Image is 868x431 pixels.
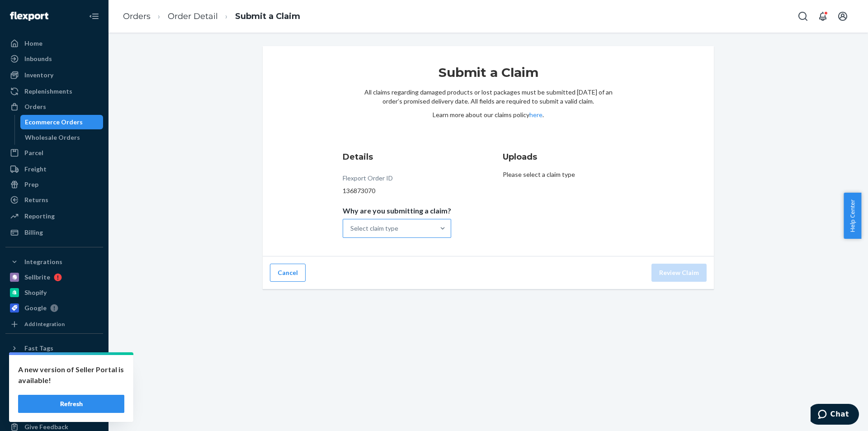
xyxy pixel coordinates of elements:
[364,64,613,88] h1: Submit a Claim
[24,195,48,204] div: Returns
[364,88,613,106] p: All claims regarding damaged products or lost packages must be submitted [DATE] of an order’s pro...
[5,162,103,176] a: Freight
[24,288,47,297] div: Shopify
[5,359,103,370] a: Add Fast Tag
[794,7,812,25] button: Open Search Box
[503,170,634,179] p: Please select a claim type
[5,285,103,300] a: Shopify
[5,193,103,207] a: Returns
[24,71,53,80] div: Inventory
[5,177,103,192] a: Prep
[24,273,50,282] div: Sellbrite
[5,301,103,315] a: Google
[5,389,103,403] button: Talk to Support
[5,270,103,284] a: Sellbrite
[5,146,103,160] a: Parcel
[85,7,103,25] button: Close Navigation
[5,99,103,114] a: Orders
[343,186,451,195] div: 136873070
[343,151,451,163] h3: Details
[24,54,52,63] div: Inbounds
[5,68,103,82] a: Inventory
[5,225,103,240] a: Billing
[5,374,103,388] a: Settings
[24,180,38,189] div: Prep
[24,165,47,174] div: Freight
[814,7,832,25] button: Open notifications
[270,264,306,282] button: Cancel
[10,12,48,21] img: Flexport logo
[5,209,103,223] a: Reporting
[25,133,80,142] div: Wholesale Orders
[5,341,103,355] button: Fast Tags
[235,11,300,21] a: Submit a Claim
[5,52,103,66] a: Inbounds
[343,206,451,215] p: Why are you submitting a claim?
[20,115,104,129] a: Ecommerce Orders
[24,212,55,221] div: Reporting
[364,110,613,119] p: Learn more about our claims policy .
[503,151,634,163] h3: Uploads
[5,36,103,51] a: Home
[18,395,124,413] button: Refresh
[24,148,43,157] div: Parcel
[24,344,53,353] div: Fast Tags
[5,255,103,269] button: Integrations
[168,11,218,21] a: Order Detail
[24,257,62,266] div: Integrations
[343,174,393,186] div: Flexport Order ID
[5,319,103,330] a: Add Integration
[529,111,542,118] a: here
[24,39,42,48] div: Home
[811,404,859,426] iframe: Opens a widget where you can chat to one of our agents
[834,7,852,25] button: Open account menu
[5,84,103,99] a: Replenishments
[24,320,65,328] div: Add Integration
[24,303,47,313] div: Google
[123,11,151,21] a: Orders
[18,364,124,386] p: A new version of Seller Portal is available!
[24,87,72,96] div: Replenishments
[20,130,104,145] a: Wholesale Orders
[25,118,83,127] div: Ecommerce Orders
[651,264,707,282] button: Review Claim
[844,193,861,239] button: Help Center
[24,102,46,111] div: Orders
[24,228,43,237] div: Billing
[5,404,103,419] a: Help Center
[116,3,307,30] ol: breadcrumbs
[350,224,398,233] div: Select claim type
